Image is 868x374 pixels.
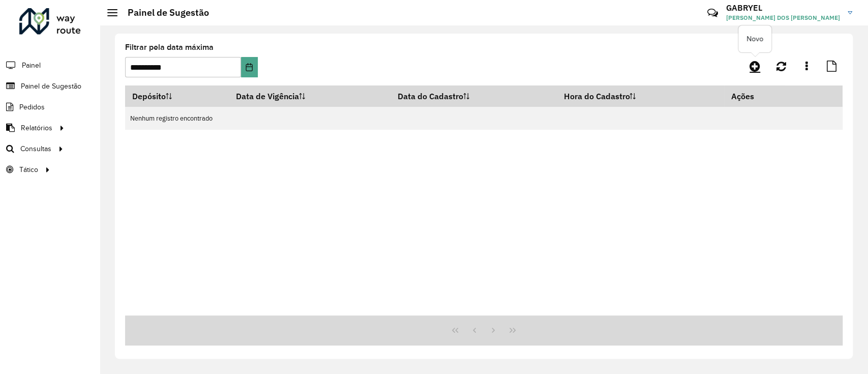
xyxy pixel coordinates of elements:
h2: Painel de Sugestão [117,7,209,18]
h3: GABRYEL [726,3,840,13]
span: Consultas [20,143,51,154]
span: Pedidos [19,102,45,112]
th: Depósito [125,85,229,107]
span: Painel de Sugestão [21,81,81,92]
span: Tático [19,164,38,175]
label: Filtrar pela data máxima [125,41,214,53]
span: Painel [22,60,41,71]
th: Hora do Cadastro [557,85,724,107]
div: Novo [738,25,771,52]
span: [PERSON_NAME] DOS [PERSON_NAME] [726,13,840,22]
th: Ações [724,85,785,107]
span: Relatórios [21,123,52,133]
a: Contato Rápido [702,2,724,24]
button: Choose Date [241,57,258,77]
th: Data do Cadastro [391,85,557,107]
th: Data de Vigência [229,85,391,107]
td: Nenhum registro encontrado [125,107,843,130]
